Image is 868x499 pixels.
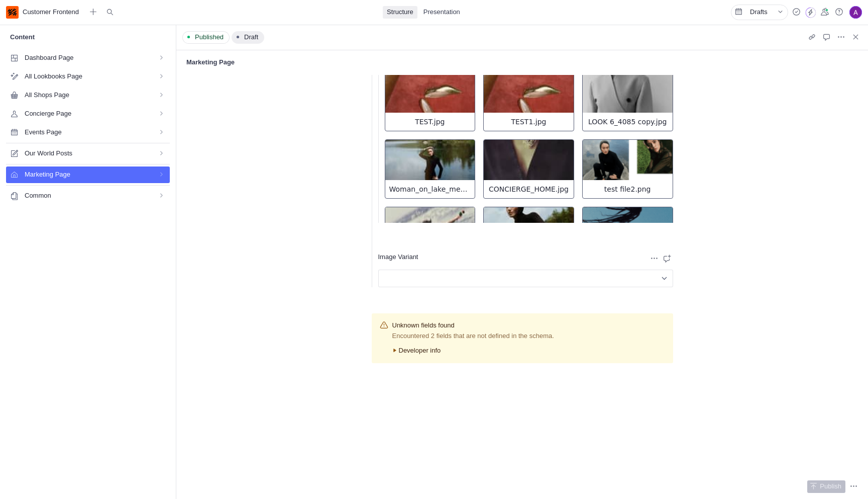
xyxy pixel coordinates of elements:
span: Encountered 2 fields that are not defined in the schema. [392,331,663,341]
img: 69612_OMA_Otherling_003_12.jpg [484,207,574,247]
button: Published [182,31,230,44]
img: Resell-Contact-Form.png [583,207,673,247]
span: Published [195,33,224,42]
div: Amy Apostol [849,6,862,19]
span: Content [10,33,35,42]
span: Our World Posts [25,149,145,158]
span: Publish [820,482,841,491]
button: Help and resources [833,6,845,19]
span: Draft [244,33,258,42]
div: Woman_on_lake_medium_view.jpg [385,180,475,198]
span: Marketing Page [25,170,145,180]
span: All Lookbooks Page [25,72,145,81]
button: Publish [807,480,845,493]
div: LOOK 6_4085 copy.jpg [583,113,673,131]
img: TEST1.jpg [484,72,574,113]
img: test file2.png [583,140,673,180]
img: EVENTS_HERO.jpg [385,207,475,247]
span: All Shops Page [25,91,145,100]
button: Open document actions [847,480,860,493]
span: Image Variant [378,253,418,262]
span: Marketing Page [186,58,235,67]
button: Developer info [392,349,663,353]
div: TEST.jpg [385,113,475,131]
span: Unknown fields found [392,321,663,330]
button: Create new document [87,6,99,19]
span: Common [25,191,145,201]
img: Woman_on_lake_medium_view.jpg [385,140,475,180]
a: All Shops Page [6,87,170,104]
ul: Content [6,50,170,206]
span: Customer Frontend [23,8,79,17]
span: Concierge Page [25,109,145,119]
button: Add comment [661,253,673,266]
div: TEST1.jpg [484,113,574,131]
a: Events Page [6,124,170,141]
button: Field actions [648,253,661,265]
a: Presentation [419,6,464,19]
span: Developer info [399,346,441,356]
button: Comments [820,31,833,44]
img: LOOK 6_4085 copy.jpg [583,72,673,113]
img: CONCIERGE_HOME.jpg [484,140,574,180]
a: Common [6,188,170,204]
a: Structure [383,6,417,19]
span: Presentation [423,8,460,17]
a: Our World Posts [6,145,170,162]
button: Copy Document URL [806,31,818,44]
a: Dashboard Page [6,50,170,66]
a: Customer Frontend [6,6,83,19]
button: Open search [103,6,116,19]
img: TEST.jpg [385,72,475,113]
div: CONCIERGE_HOME.jpg [484,180,574,198]
a: All Lookbooks Page [6,68,170,85]
span: Events Page [25,128,145,137]
div: test file2.png [583,180,673,198]
a: Concierge Page [6,106,170,122]
button: Draft [232,31,264,44]
button: Global presence [818,6,831,19]
span: Dashboard Page [25,53,145,63]
a: Marketing Page [6,167,170,183]
span: Structure [387,8,413,17]
span: Drafts [750,8,768,17]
